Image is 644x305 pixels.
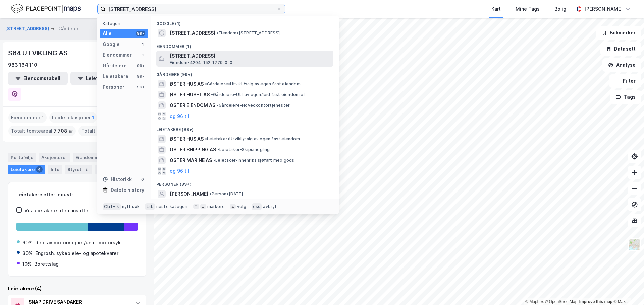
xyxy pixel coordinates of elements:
span: ØSTER HUS AS [170,80,204,88]
img: logo.f888ab2527a4732fd821a326f86c7f29.svg [11,3,81,15]
div: Leietakere (4) [8,285,146,293]
span: • [211,92,213,97]
div: 99+ [136,84,145,90]
div: Kategori [103,21,148,26]
div: Totalt tomteareal : [8,126,76,136]
button: Eiendomstabell [8,72,68,85]
div: markere [207,204,225,209]
div: Google (1) [151,16,339,28]
a: Mapbox [525,299,544,304]
div: avbryt [263,204,277,209]
iframe: Chat Widget [610,273,644,305]
div: Personer [103,83,124,91]
span: • [217,147,219,152]
div: 30% [22,249,33,257]
a: Improve this map [579,299,612,304]
div: 10% [22,260,32,268]
span: Leietaker • Skipsmegling [217,147,270,152]
span: [STREET_ADDRESS] [170,29,215,37]
span: Person • [DATE] [210,191,243,197]
div: esc [252,203,262,210]
span: [PERSON_NAME] [170,190,208,198]
div: Eiendommer (1) [151,39,339,51]
div: Vis leietakere uten ansatte [24,207,88,215]
div: Leietakere (99+) [151,122,339,134]
div: Aksjonærer [39,153,70,162]
div: 99+ [136,74,145,79]
div: 99+ [136,31,145,36]
span: Gårdeiere • Utvikl./salg av egen fast eiendom [205,81,301,87]
div: 99+ [136,63,145,68]
span: [STREET_ADDRESS] [170,52,331,60]
button: Analyse [602,58,641,72]
div: Gårdeiere [103,62,127,70]
span: OSTER EIENDOM AS [170,101,215,109]
span: • [217,103,219,108]
span: Gårdeiere • Utl. av egen/leid fast eiendom el. [211,92,306,97]
div: Eiendommer : [8,112,47,123]
div: 60% [22,239,33,247]
div: Rep. av motorvogner/unnt. motorsyk. [35,239,122,247]
span: Eiendom • 4204-152-1779-0-0 [170,60,232,65]
span: • [210,191,212,196]
span: 7 708 ㎡ [54,127,73,135]
button: Tags [610,90,641,104]
div: 983 164 110 [8,61,37,69]
div: Bolig [554,5,566,13]
div: [PERSON_NAME] [584,5,623,13]
div: nytt søk [122,204,140,209]
div: Gårdeier [58,25,78,33]
div: Delete history [111,186,144,194]
div: Borettslag [34,260,59,268]
span: ØSTER HUS AS [170,135,204,143]
span: OSTER MARINE AS [170,156,212,164]
div: Totalt byggareal : [78,126,146,136]
div: 1 [140,52,145,58]
button: og 96 til [170,112,189,120]
span: Leietaker • Utvikl./salg av egen fast eiendom [205,136,300,142]
div: Leietakere etter industri [16,190,138,199]
span: 1 [42,113,44,122]
span: 1 [92,113,94,122]
span: Gårdeiere • Hovedkontortjenester [217,103,290,108]
span: OSTER SHIPPING AS [170,146,216,154]
div: Eiendommer [73,153,114,162]
div: S64 UTVIKLING AS [8,48,69,58]
span: Leietaker • Innenriks sjøfart med gods [213,158,294,163]
div: 1 [140,42,145,47]
div: Kart [491,5,501,13]
span: Eiendom • [STREET_ADDRESS] [217,30,280,36]
span: • [205,81,207,86]
button: Bokmerker [596,26,641,40]
div: Google [103,40,120,48]
div: 0 [140,177,145,182]
div: Eiendommer [103,51,132,59]
div: Portefølje [8,153,36,162]
div: Engrosh. sykepleie- og apotekvarer [35,249,118,257]
div: Personer (99+) [151,176,339,188]
button: Filter [609,74,641,88]
div: tab [145,203,155,210]
div: Kontrollprogram for chat [610,273,644,305]
button: og 96 til [170,167,189,175]
button: Leietakertabell [70,72,130,85]
div: 4 [36,166,43,173]
div: Styret [65,165,92,174]
div: Alle [103,29,112,37]
div: velg [237,204,246,209]
span: ØSTER HUSET AS [170,91,210,99]
div: Historikk [103,175,132,183]
img: Z [628,238,641,251]
div: 2 [83,166,90,173]
input: Søk på adresse, matrikkel, gårdeiere, leietakere eller personer [106,4,277,14]
div: Transaksjoner [95,165,141,174]
div: Ctrl + k [103,203,121,210]
div: Leide lokasjoner : [49,112,97,123]
div: Leietakere [8,165,45,174]
button: [STREET_ADDRESS] [5,25,51,32]
a: OpenStreetMap [545,299,578,304]
div: Mine Tags [516,5,540,13]
button: Datasett [600,42,641,56]
span: • [205,136,207,141]
span: • [217,30,219,35]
